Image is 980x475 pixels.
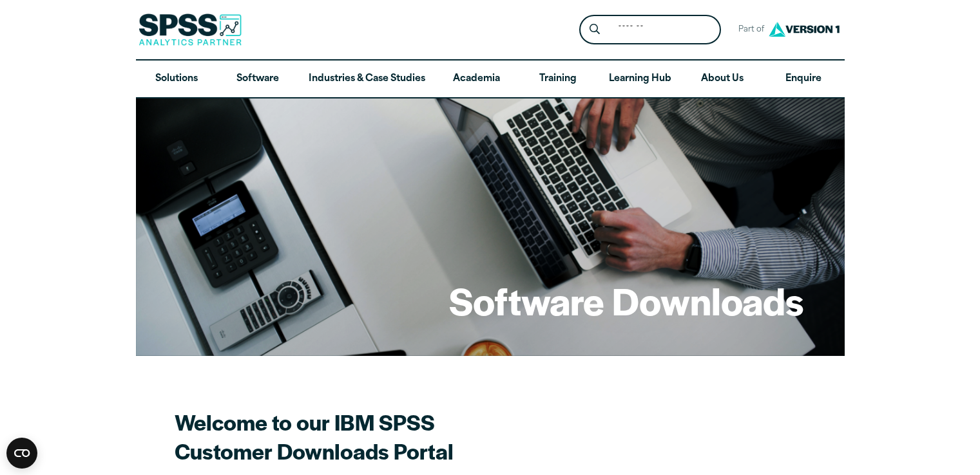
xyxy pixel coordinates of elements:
[765,17,843,41] img: Version1 Logo
[579,15,721,45] form: Site Header Search Form
[436,61,517,98] a: Academia
[763,61,844,98] a: Enquire
[731,21,765,39] span: Part of
[449,275,803,326] h1: Software Downloads
[217,61,298,98] a: Software
[298,61,436,98] a: Industries & Case Studies
[599,61,682,98] a: Learning Hub
[175,407,626,465] h2: Welcome to our IBM SPSS Customer Downloads Portal
[590,24,600,35] svg: Search magnifying glass icon
[139,14,242,46] img: SPSS Analytics Partner
[6,438,37,469] button: Open CMP widget
[136,61,217,98] a: Solutions
[517,61,598,98] a: Training
[682,61,763,98] a: About Us
[582,18,606,42] button: Search magnifying glass icon
[136,61,845,98] nav: Desktop version of site main menu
